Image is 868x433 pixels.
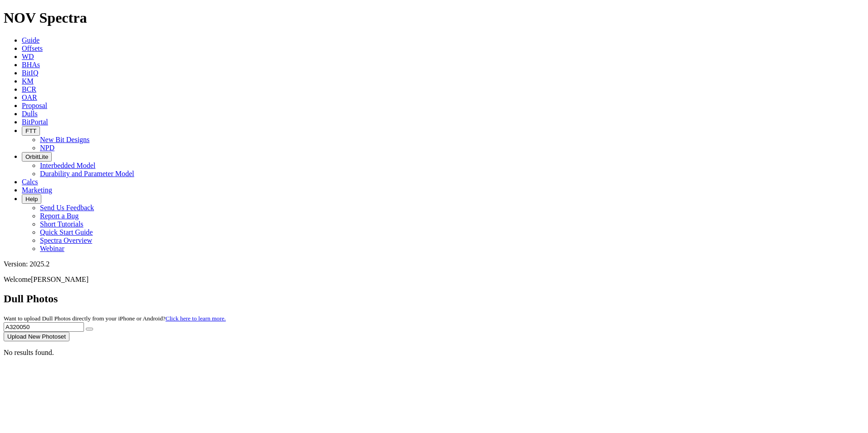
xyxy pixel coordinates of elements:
[40,144,54,152] a: NPD
[4,315,226,322] small: Want to upload Dull Photos directly from your iPhone or Android?
[40,220,84,228] a: Short Tutorials
[4,349,864,357] p: No results found.
[22,53,34,60] a: WD
[166,315,226,322] a: Click here to learn more.
[22,110,38,118] a: Dulls
[25,196,38,202] span: Help
[40,170,134,177] a: Durability and Parameter Model
[22,61,40,69] a: BHAs
[40,236,92,244] a: Spectra Overview
[22,152,52,162] button: OrbitLite
[4,332,69,341] button: Upload New Photoset
[22,36,39,44] a: Guide
[22,178,38,186] a: Calcs
[22,118,48,126] a: BitPortal
[4,322,84,332] input: Search Serial Number
[4,293,864,305] h2: Dull Photos
[22,93,37,101] a: OAR
[40,204,94,212] a: Send Us Feedback
[4,276,864,284] p: Welcome
[22,102,47,109] a: Proposal
[25,153,48,160] span: OrbitLite
[22,194,41,204] button: Help
[4,10,864,26] h1: NOV Spectra
[22,126,40,136] button: FTT
[4,260,864,268] div: Version: 2025.2
[22,44,43,52] a: Offsets
[22,85,36,93] a: BCR
[40,245,64,252] a: Webinar
[22,186,52,194] a: Marketing
[22,69,38,77] a: BitIQ
[40,162,95,169] a: Interbedded Model
[40,136,89,143] a: New Bit Designs
[40,212,79,220] a: Report a Bug
[22,77,34,85] a: KM
[31,276,89,283] span: [PERSON_NAME]
[40,228,93,236] a: Quick Start Guide
[25,128,36,134] span: FTT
